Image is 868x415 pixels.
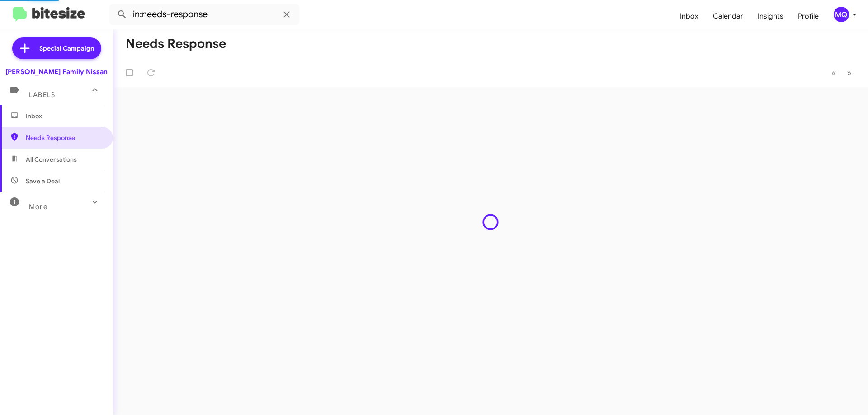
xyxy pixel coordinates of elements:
a: Profile [791,3,826,29]
span: « [831,67,836,79]
a: Calendar [706,3,750,29]
span: Needs Response [26,133,103,142]
a: Special Campaign [12,37,101,59]
input: Search [109,4,299,25]
button: Previous [826,64,842,82]
span: Special Campaign [39,44,94,53]
div: [PERSON_NAME] Family Nissan [5,67,108,76]
span: More [29,203,47,211]
span: Labels [29,91,55,99]
div: MQ [834,7,849,22]
nav: Page navigation example [826,64,857,82]
a: Insights [750,3,791,29]
span: All Conversations [26,155,77,164]
button: MQ [826,7,858,22]
span: » [847,67,852,79]
button: Next [841,64,857,82]
span: Inbox [26,112,103,121]
h1: Needs Response [126,37,226,51]
span: Save a Deal [26,177,60,186]
a: Inbox [673,3,706,29]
